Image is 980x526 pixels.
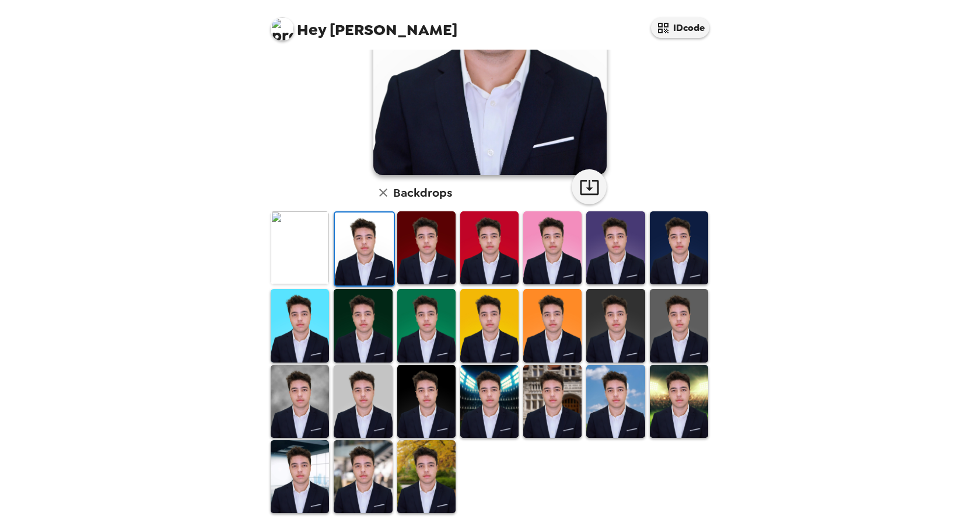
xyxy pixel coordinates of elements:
[271,18,294,41] img: profile pic
[393,183,452,202] h6: Backdrops
[297,19,326,40] span: Hey
[651,18,709,38] button: IDcode
[271,211,329,284] img: Original
[271,12,457,38] span: [PERSON_NAME]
